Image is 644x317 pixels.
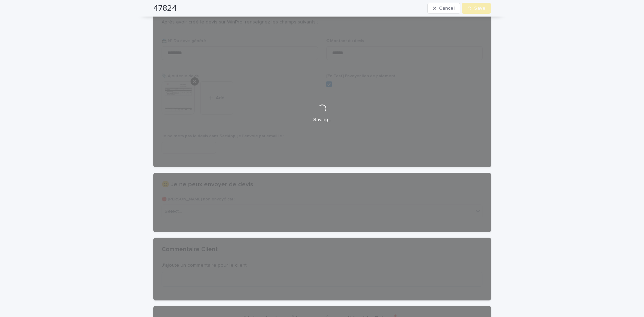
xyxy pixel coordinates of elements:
p: Saving… [313,117,331,123]
span: Cancel [439,6,454,11]
button: Cancel [427,3,460,14]
h2: 47824 [153,3,177,13]
button: Save [462,3,491,14]
span: Save [474,6,485,11]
